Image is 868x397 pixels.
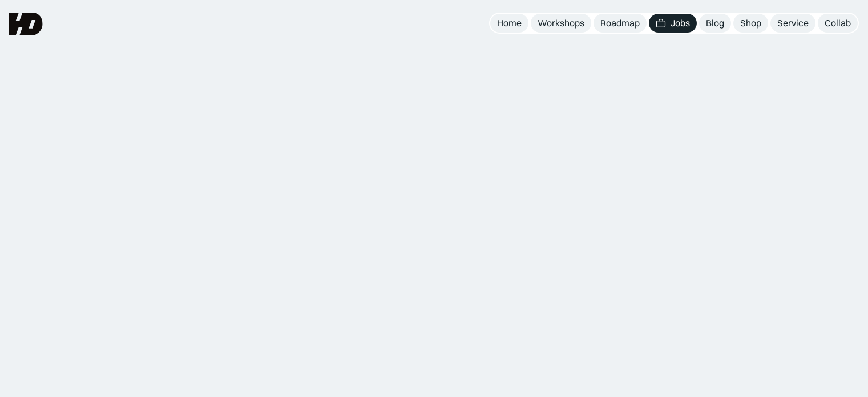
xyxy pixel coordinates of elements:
div: Jobs [671,17,690,29]
div: Collab [825,17,851,29]
a: Collab [818,14,858,33]
a: Shop [733,14,768,33]
a: Jobs [649,14,697,33]
a: Blog [699,14,731,33]
a: Service [770,14,815,33]
div: Blog [706,17,724,29]
div: Roadmap [600,17,640,29]
div: Shop [740,17,761,29]
a: Workshops [531,14,591,33]
div: Service [777,17,809,29]
a: Home [490,14,528,33]
a: Roadmap [594,14,647,33]
div: Workshops [538,17,584,29]
div: Home [497,17,522,29]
